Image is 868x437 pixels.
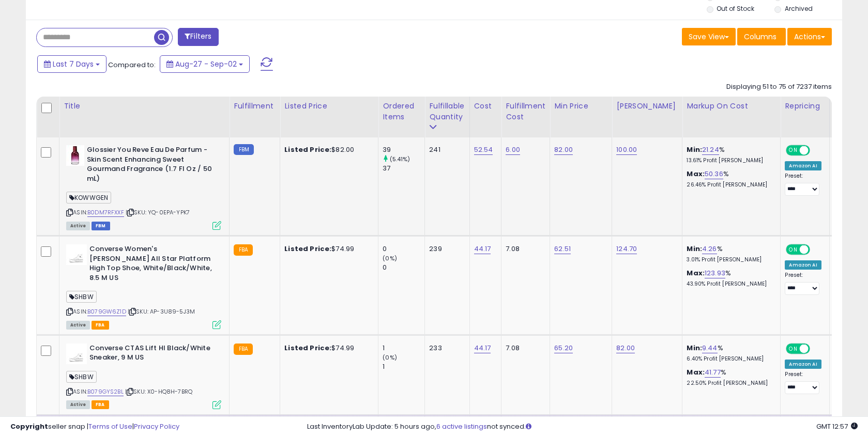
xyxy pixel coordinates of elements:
a: 6.00 [506,145,520,155]
div: ASIN: [66,145,221,229]
small: FBA [234,344,253,355]
a: Terms of Use [88,422,132,431]
div: Min Price [554,101,607,112]
span: SHBW [66,371,97,383]
a: 100.00 [616,145,637,155]
div: 7.08 [506,344,542,353]
p: 22.50% Profit [PERSON_NAME] [687,380,772,387]
b: Max: [687,169,705,179]
div: [PERSON_NAME] [616,101,678,112]
a: B0DM7RFXXF [87,208,124,217]
span: Columns [744,32,776,42]
span: Last 7 Days [53,59,94,69]
a: 50.36 [705,169,723,179]
div: Cost [474,101,497,112]
span: ON [787,345,800,353]
small: (5.41%) [390,155,410,163]
span: FBM [92,222,110,230]
div: $74.99 [284,344,370,353]
div: 1 [383,344,424,353]
span: FBA [92,400,109,409]
div: Preset: [785,272,821,295]
span: | SKU: YQ-0EPA-YPK7 [126,208,190,216]
div: $74.99 [284,244,370,254]
b: Max: [687,367,705,377]
div: Ordered Items [383,101,420,122]
div: Preset: [785,371,821,394]
b: Listed Price: [284,244,331,254]
div: 0 [383,244,424,254]
p: 3.01% Profit [PERSON_NAME] [687,256,772,263]
span: | SKU: X0-HQ8H-7BRQ [125,387,192,396]
a: 82.00 [616,343,635,353]
div: 39 [383,145,424,154]
a: B079GYS2BL [87,387,124,396]
p: 43.90% Profit [PERSON_NAME] [687,280,772,288]
span: | SKU: AP-3U89-5J3M [128,307,195,316]
div: % [687,344,772,363]
a: 123.93 [705,268,725,278]
div: seller snap | | [10,422,179,432]
a: 65.20 [554,343,573,353]
div: 37 [383,164,424,173]
p: 13.61% Profit [PERSON_NAME] [687,157,772,164]
button: Actions [787,28,832,45]
span: ON [787,146,800,155]
label: Out of Stock [717,4,754,13]
p: 6.40% Profit [PERSON_NAME] [687,355,772,363]
div: 7.08 [506,244,542,254]
small: FBA [234,244,253,256]
a: 9.44 [702,343,718,353]
div: Preset: [785,173,821,196]
div: Fulfillable Quantity [429,101,465,122]
span: All listings currently available for purchase on Amazon [66,222,90,230]
span: 2025-09-11 12:57 GMT [816,422,858,431]
div: 0 [383,263,424,272]
div: 233 [429,344,461,353]
b: Converse Women's [PERSON_NAME] All Star Platform High Top Shoe, White/Black/White, 8.5 M US [89,244,215,285]
a: 21.24 [702,145,719,155]
strong: Copyright [10,422,48,431]
b: Min: [687,343,702,353]
div: Amazon AI [785,161,821,170]
div: 239 [429,244,461,254]
small: (0%) [383,254,397,262]
div: Last InventoryLab Update: 5 hours ago, not synced. [307,422,858,432]
a: 41.77 [705,367,721,378]
th: The percentage added to the cost of goods (COGS) that forms the calculator for Min & Max prices. [682,97,781,137]
div: Repricing [785,101,825,112]
div: % [687,269,772,288]
small: FBM [234,144,254,155]
span: FBA [92,321,109,330]
span: Aug-27 - Sep-02 [175,59,237,69]
div: % [687,169,772,189]
span: KOWWGEN [66,192,111,204]
div: Amazon AI [785,360,821,369]
b: Listed Price: [284,343,331,353]
img: 21o1wUW9WwL._SL40_.jpg [66,344,87,364]
b: Min: [687,145,702,154]
div: 241 [429,145,461,154]
div: % [687,145,772,164]
span: OFF [809,146,825,155]
span: All listings currently available for purchase on Amazon [66,321,90,330]
b: Min: [687,244,702,254]
div: 1 [383,362,424,371]
b: Listed Price: [284,145,331,154]
div: Listed Price [284,101,374,112]
button: Save View [682,28,736,45]
div: % [687,244,772,263]
p: 26.46% Profit [PERSON_NAME] [687,181,772,189]
div: Amazon AI [785,260,821,270]
b: Converse CTAS Lift HI Black/White Sneaker, 9 M US [89,344,215,365]
span: OFF [809,245,825,254]
a: 52.54 [474,145,493,155]
div: Displaying 51 to 75 of 7237 items [726,82,832,92]
a: 44.17 [474,244,491,254]
button: Last 7 Days [37,55,106,73]
a: 6 active listings [436,422,487,431]
button: Columns [737,28,786,45]
button: Aug-27 - Sep-02 [160,55,250,73]
small: (0%) [383,353,397,362]
label: Archived [785,4,813,13]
